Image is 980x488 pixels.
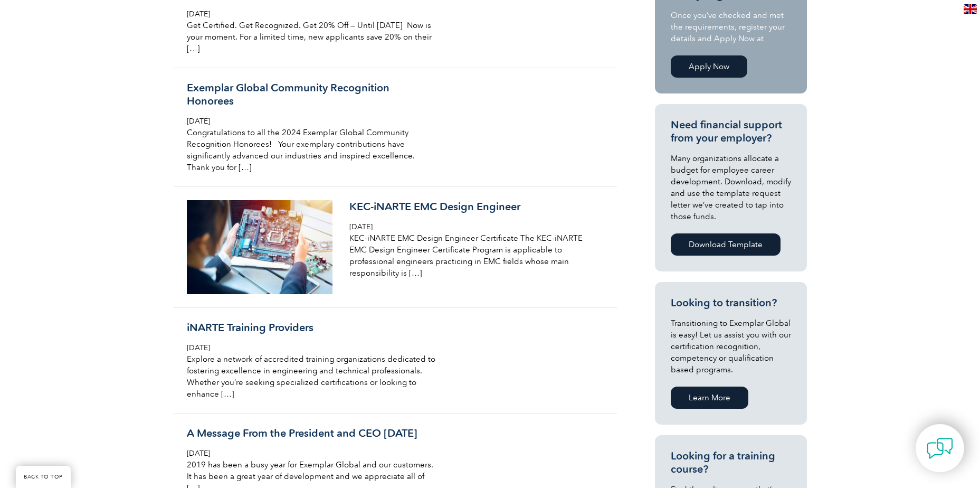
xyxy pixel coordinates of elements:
[16,466,71,488] a: BACK TO TOP
[671,10,791,44] p: Once you’ve checked and met the requirements, register your details and Apply Now at
[349,222,373,231] span: [DATE]
[187,81,437,108] h3: Exemplar Global Community Recognition Honorees
[671,317,791,376] p: Transitioning to Exemplar Global is easy! Let us assist you with our certification recognition, c...
[671,55,747,78] a: Apply Now
[349,200,600,213] h3: KEC-iNARTE EMC Design Engineer
[187,20,437,54] p: Get Certified. Get Recognized. Get 20% Off — Until [DATE] Now is your moment. For a limited time,...
[187,449,210,458] span: [DATE]
[174,308,617,414] a: iNARTE Training Providers [DATE] Explore a network of accredited training organizations dedicated...
[349,232,600,279] p: KEC-iNARTE EMC Design Engineer Certificate The KEC-iNARTE EMC Design Engineer Certificate Program...
[671,296,791,309] h3: Looking to transition?
[671,233,781,256] a: Download Template
[927,435,953,462] img: contact-chat.png
[187,321,437,334] h3: iNARTE Training Providers
[187,127,437,173] p: Congratulations to all the 2024 Exemplar Global Community Recognition Honorees! Your exemplary co...
[187,343,210,352] span: [DATE]
[174,68,617,187] a: Exemplar Global Community Recognition Honorees [DATE] Congratulations to all the 2024 Exemplar Gl...
[187,427,437,440] h3: A Message From the President and CEO [DATE]
[187,353,437,400] p: Explore a network of accredited training organizations dedicated to fostering excellence in engin...
[964,4,977,14] img: en
[671,387,748,409] a: Learn More
[187,10,210,18] span: [DATE]
[187,200,333,294] img: Untitled-design-3-300x193.jpg
[671,449,791,476] h3: Looking for a training course?
[187,117,210,126] span: [DATE]
[174,187,617,308] a: KEC-iNARTE EMC Design Engineer [DATE] KEC-iNARTE EMC Design Engineer Certificate The KEC-iNARTE E...
[671,153,791,222] p: Many organizations allocate a budget for employee career development. Download, modify and use th...
[671,118,791,145] h3: Need financial support from your employer?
